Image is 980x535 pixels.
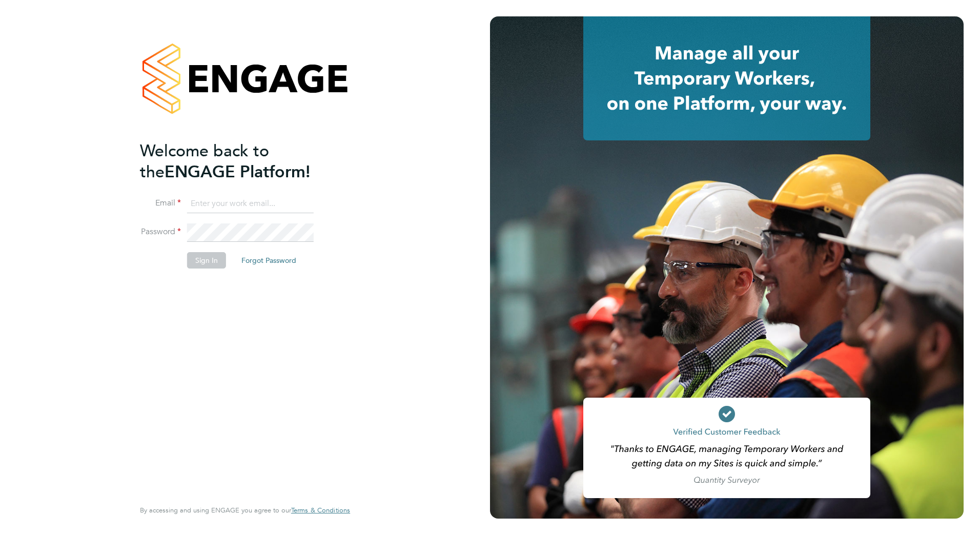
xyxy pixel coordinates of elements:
label: Password [140,227,181,237]
a: Terms & Conditions [291,506,350,515]
button: Sign In [187,252,226,269]
span: Terms & Conditions [291,506,350,515]
input: Enter your work email... [187,195,314,213]
h2: ENGAGE Platform! [140,140,340,182]
span: By accessing and using ENGAGE you agree to our [140,506,350,515]
label: Email [140,198,181,209]
span: Welcome back to the [140,141,269,182]
button: Forgot Password [233,252,304,269]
